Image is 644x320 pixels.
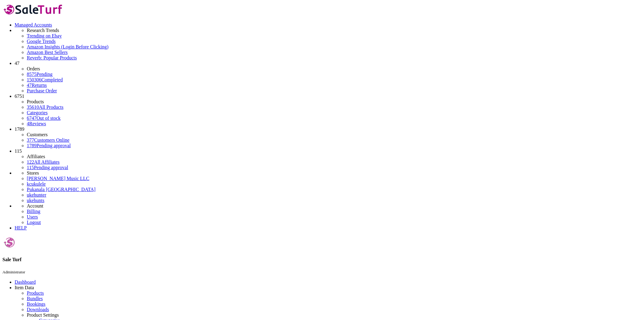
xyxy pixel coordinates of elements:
span: 35610 [27,105,39,110]
a: 150306Completed [27,77,63,82]
li: Account [27,203,642,209]
a: 47Returns [27,83,47,88]
a: Logout [27,220,41,225]
span: 8575 [27,72,37,77]
a: Bundles [27,296,43,301]
a: 115Pending approval [27,165,68,170]
a: 4Reviews [27,121,46,126]
a: Products [27,290,44,296]
span: 6747 [27,116,37,121]
a: 1789Pending approval [27,143,71,148]
span: Item Data [15,285,34,290]
li: Research Trends [27,28,642,33]
li: Stores [27,170,642,176]
a: Users [27,214,38,219]
a: Bookings [27,301,45,307]
a: 35610All Products [27,105,63,110]
h4: Sale Turf [2,257,642,262]
a: 122All Affiliates [27,159,60,165]
span: 47 [27,83,32,88]
a: 8575Pending [27,72,642,77]
a: Reverb: Popular Products [27,55,642,61]
a: 6747Out of stock [27,116,61,121]
li: Customers [27,132,642,137]
a: ukehunter [27,192,46,197]
img: joshlucio05 [2,236,16,249]
li: Products [27,99,642,105]
a: Billing [27,209,40,214]
a: Amazon Insights (Login Before Clicking) [27,44,642,50]
a: Managed Accounts [15,22,52,27]
img: SaleTurf [2,2,64,16]
a: [PERSON_NAME] Music LLC [27,176,89,181]
span: Product Settings [27,312,59,318]
a: Categories [27,110,47,115]
a: kcukulele [27,181,46,187]
span: 1789 [15,126,24,132]
span: 6751 [15,94,24,99]
li: Orders [27,66,642,72]
li: Affiliates [27,154,642,159]
a: Purchase Order [27,88,57,93]
span: 115 [15,148,22,154]
span: 4 [27,121,29,126]
a: Google Trends [27,39,642,44]
a: ukehunts [27,198,44,203]
a: Trending on Ebay [27,33,642,39]
span: 1789 [27,143,37,148]
span: 122 [27,159,34,165]
span: 47 [15,61,19,66]
a: 377Customers Online [27,137,69,143]
span: 115 [27,165,34,170]
a: Pukanala [GEOGRAPHIC_DATA] [27,187,96,192]
a: Dashboard [15,279,36,285]
span: 150306 [27,77,41,82]
small: Administrator [2,270,25,274]
a: Amazon Best Sellers [27,50,642,55]
a: HELP [15,225,27,230]
span: 377 [27,137,34,143]
a: Downloads [27,307,49,312]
